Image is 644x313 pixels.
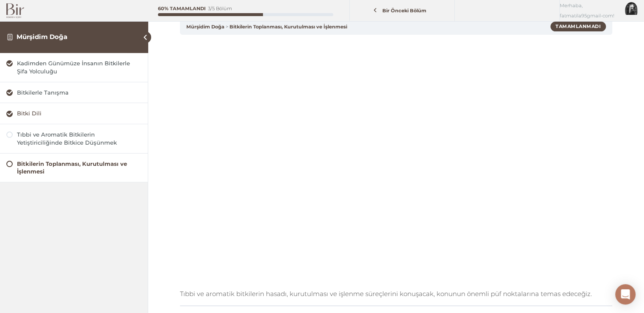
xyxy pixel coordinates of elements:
[550,22,606,31] div: Tamamlanmadı
[17,131,141,147] div: Tıbbi ve Aromatik Bitkilerin Yetiştiriciliğinde Bitkice Düşünmek
[17,160,141,176] div: Bitkilerin Toplanması, Kurutulması ve İşlenmesi
[560,0,619,21] span: Merhaba, fatmatila95gmail-com!
[6,131,141,147] a: Tıbbi ve Aromatik Bitkilerin Yetiştiriciliğinde Bitkice Düşünmek
[17,59,141,75] div: Kadimden Günümüze İnsanın Bitkilerle Şifa Yolculuğu
[6,160,141,176] a: Bitkilerin Toplanması, Kurutulması ve İşlenmesi
[17,89,141,97] div: Bitkilerle Tanışma
[6,109,141,117] a: Bitki Dili
[17,33,67,41] a: Mürşidim Doğa
[6,89,141,97] a: Bitkilerle Tanışma
[186,24,224,30] a: Mürşidim Doğa
[158,6,206,11] div: 60% Tamamlandı
[17,109,141,117] div: Bitki Dili
[377,8,431,14] span: Bir Önceki Bölüm
[180,289,612,299] p: Tıbbi ve aromatik bitkilerin hasadı, kurutulması ve işlenme süreçlerini konuşacak, konunun önemli...
[6,59,141,75] a: Kadimden Günümüze İnsanın Bitkilerle Şifa Yolculuğu
[6,3,24,18] img: Bir Logo
[615,284,636,305] div: Open Intercom Messenger
[352,3,452,19] a: Bir Önceki Bölüm
[229,24,347,30] a: Bitkilerin Toplanması, Kurutulması ve İşlenmesi
[208,6,232,11] div: 3/5 Bölüm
